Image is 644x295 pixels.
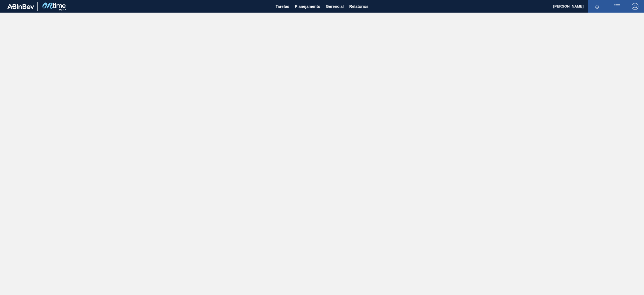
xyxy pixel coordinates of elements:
span: Tarefas [276,3,289,10]
span: Relatórios [349,3,368,10]
img: userActions [614,3,621,10]
span: Gerencial [326,3,344,10]
button: Notificações [588,3,606,10]
img: TNhmsLtSVTkK8tSr43FrP2fwEKptu5GPRR3wAAAABJRU5ErkJggg== [7,4,34,9]
img: Logout [632,3,638,10]
span: Planejamento [295,3,320,10]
